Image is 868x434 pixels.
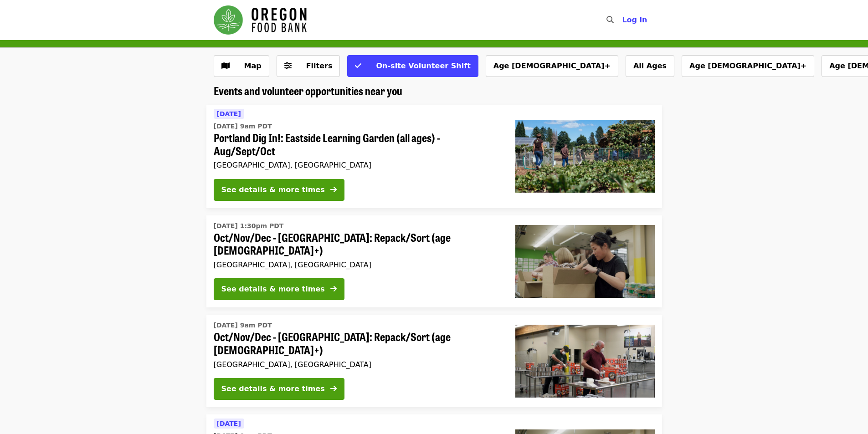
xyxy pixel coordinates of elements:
[615,11,654,29] button: Log in
[217,420,241,427] span: [DATE]
[221,61,230,70] i: map icon
[376,61,470,70] span: On-site Volunteer Shift
[682,55,814,77] button: Age [DEMOGRAPHIC_DATA]+
[214,122,272,131] time: [DATE] 9am PDT
[347,55,478,77] button: On-site Volunteer Shift
[277,55,340,77] button: Filters (0 selected)
[214,278,344,300] button: See details & more times
[214,360,501,369] div: [GEOGRAPHIC_DATA], [GEOGRAPHIC_DATA]
[622,15,647,24] span: Log in
[284,61,292,70] i: sliders-h icon
[214,321,272,330] time: [DATE] 9am PDT
[206,315,662,407] a: See details for "Oct/Nov/Dec - Portland: Repack/Sort (age 16+)"
[206,105,662,208] a: See details for "Portland Dig In!: Eastside Learning Garden (all ages) - Aug/Sept/Oct"
[214,5,307,35] img: Oregon Food Bank - Home
[214,55,269,77] button: Show map view
[330,384,337,393] i: arrow-right icon
[619,9,627,31] input: Search
[214,179,344,201] button: See details & more times
[214,221,284,231] time: [DATE] 1:30pm PDT
[221,184,325,195] div: See details & more times
[306,61,333,70] span: Filters
[206,215,662,308] a: See details for "Oct/Nov/Dec - Portland: Repack/Sort (age 8+)"
[214,231,501,257] span: Oct/Nov/Dec - [GEOGRAPHIC_DATA]: Repack/Sort (age [DEMOGRAPHIC_DATA]+)
[214,378,344,400] button: See details & more times
[330,185,337,194] i: arrow-right icon
[515,120,655,193] img: Portland Dig In!: Eastside Learning Garden (all ages) - Aug/Sept/Oct organized by Oregon Food Bank
[214,82,402,98] span: Events and volunteer opportunities near you
[214,260,501,269] div: [GEOGRAPHIC_DATA], [GEOGRAPHIC_DATA]
[515,225,655,298] img: Oct/Nov/Dec - Portland: Repack/Sort (age 8+) organized by Oregon Food Bank
[626,55,674,77] button: All Ages
[515,325,655,398] img: Oct/Nov/Dec - Portland: Repack/Sort (age 16+) organized by Oregon Food Bank
[606,15,614,24] i: search icon
[244,61,262,70] span: Map
[217,110,241,117] span: [DATE]
[221,383,325,394] div: See details & more times
[214,131,501,158] span: Portland Dig In!: Eastside Learning Garden (all ages) - Aug/Sept/Oct
[355,61,361,70] i: check icon
[330,285,337,293] i: arrow-right icon
[221,284,325,295] div: See details & more times
[486,55,618,77] button: Age [DEMOGRAPHIC_DATA]+
[214,161,501,169] div: [GEOGRAPHIC_DATA], [GEOGRAPHIC_DATA]
[214,330,501,357] span: Oct/Nov/Dec - [GEOGRAPHIC_DATA]: Repack/Sort (age [DEMOGRAPHIC_DATA]+)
